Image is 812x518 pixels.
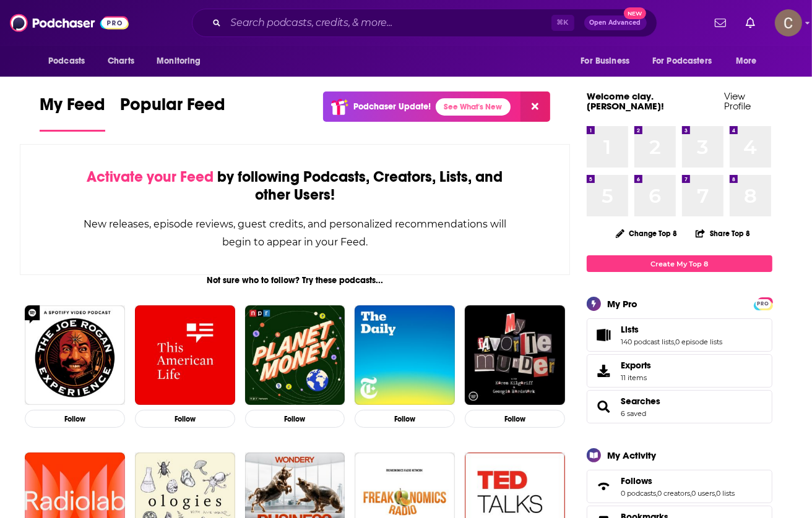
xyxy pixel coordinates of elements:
[621,489,656,498] a: 0 podcasts
[353,101,431,112] p: Podchaser Update!
[148,49,217,73] button: open menu
[621,360,651,371] span: Exports
[657,489,690,498] a: 0 creators
[591,362,616,380] span: Exports
[587,470,772,503] span: Follows
[716,489,735,498] a: 0 lists
[621,475,735,486] a: Follows
[624,7,646,19] span: New
[192,9,657,37] div: Search podcasts, credits, & more...
[135,305,235,405] img: This American Life
[108,53,134,70] span: Charts
[607,449,656,461] div: My Activity
[20,275,570,286] div: Not sure who to follow? Try these podcasts...
[40,94,105,132] a: My Feed
[587,390,772,423] span: Searches
[775,9,802,36] img: User Profile
[584,15,647,30] button: Open AdvancedNew
[25,410,125,428] button: Follow
[591,326,616,344] a: Lists
[675,338,722,346] a: 0 episode lists
[756,299,771,308] a: PRO
[25,305,125,405] img: The Joe Rogan Experience
[621,338,674,346] a: 140 podcast lists
[10,11,129,35] img: Podchaser - Follow, Share and Rate Podcasts
[551,15,574,31] span: ⌘ K
[644,49,730,73] button: open menu
[621,475,652,486] span: Follows
[607,298,637,310] div: My Pro
[572,49,645,73] button: open menu
[157,53,201,70] span: Monitoring
[756,299,771,308] span: PRO
[674,338,675,346] span: ,
[656,489,657,498] span: ,
[226,13,551,33] input: Search podcasts, credits, & more...
[245,305,345,405] img: Planet Money
[725,90,751,112] a: View Profile
[736,53,757,70] span: More
[695,221,751,245] button: Share Top 8
[608,226,685,241] button: Change Top 8
[135,410,235,428] button: Follow
[741,12,760,33] a: Show notifications dropdown
[465,410,565,428] button: Follow
[621,396,660,407] a: Searches
[691,489,715,498] a: 0 users
[587,90,664,112] a: Welcome clay.[PERSON_NAME]!
[245,410,345,428] button: Follow
[591,478,616,495] a: Follows
[40,49,101,73] button: open menu
[710,12,731,33] a: Show notifications dropdown
[775,9,802,36] span: Logged in as clay.bolton
[120,94,225,122] span: Popular Feed
[587,354,772,388] a: Exports
[48,53,85,70] span: Podcasts
[587,318,772,352] span: Lists
[100,49,142,73] a: Charts
[715,489,716,498] span: ,
[591,398,616,415] a: Searches
[621,409,646,418] a: 6 saved
[40,94,105,122] span: My Feed
[120,94,225,132] a: Popular Feed
[621,324,639,335] span: Lists
[355,305,455,405] img: The Daily
[727,49,772,73] button: open menu
[465,305,565,405] img: My Favorite Murder with Karen Kilgariff and Georgia Hardstark
[581,53,629,70] span: For Business
[621,324,722,335] a: Lists
[621,373,651,382] span: 11 items
[436,98,511,116] a: See What's New
[82,215,507,251] div: New releases, episode reviews, guest credits, and personalized recommendations will begin to appe...
[87,168,214,186] span: Activate your Feed
[587,255,772,272] a: Create My Top 8
[690,489,691,498] span: ,
[82,168,507,204] div: by following Podcasts, Creators, Lists, and other Users!
[590,20,641,26] span: Open Advanced
[355,410,455,428] button: Follow
[652,53,712,70] span: For Podcasters
[775,9,802,36] button: Show profile menu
